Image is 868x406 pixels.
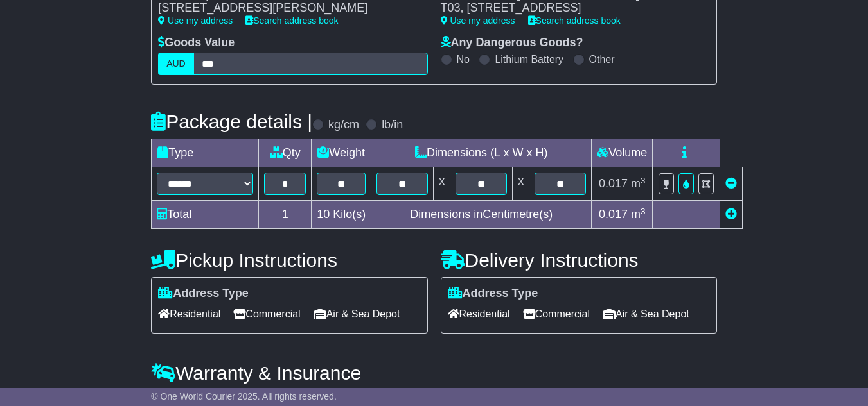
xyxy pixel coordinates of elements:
[158,53,194,75] label: AUD
[151,391,337,402] span: © One World Courier 2025. All rights reserved.
[158,287,249,301] label: Address Type
[371,139,592,167] td: Dimensions (L x W x H)
[317,208,330,221] span: 10
[158,1,403,15] div: [STREET_ADDRESS][PERSON_NAME]
[441,1,697,15] div: T03, [STREET_ADDRESS]
[259,201,312,229] td: 1
[312,139,371,167] td: Weight
[245,15,338,26] a: Search address book
[233,304,300,324] span: Commercial
[314,304,400,324] span: Air & Sea Depot
[641,207,646,216] sup: 3
[599,177,628,190] span: 0.017
[312,201,371,229] td: Kilo(s)
[259,139,312,167] td: Qty
[457,53,470,65] label: No
[152,139,259,167] td: Type
[441,15,515,26] a: Use my address
[151,111,312,132] h4: Package details |
[371,201,592,229] td: Dimensions in Centimetre(s)
[631,208,646,221] span: m
[151,250,427,271] h4: Pickup Instructions
[158,304,220,324] span: Residential
[152,201,259,229] td: Total
[725,177,737,190] a: Remove this item
[434,167,450,201] td: x
[441,36,583,50] label: Any Dangerous Goods?
[495,53,563,65] label: Lithium Battery
[151,362,717,384] h4: Warranty & Insurance
[631,177,646,190] span: m
[158,36,235,50] label: Goods Value
[528,15,621,26] a: Search address book
[523,304,590,324] span: Commercial
[448,287,538,301] label: Address Type
[725,208,737,221] a: Add new item
[328,118,359,132] label: kg/cm
[592,139,653,167] td: Volume
[641,176,646,185] sup: 3
[603,304,689,324] span: Air & Sea Depot
[589,53,615,65] label: Other
[382,118,403,132] label: lb/in
[513,167,529,201] td: x
[158,15,233,26] a: Use my address
[448,304,510,324] span: Residential
[599,208,628,221] span: 0.017
[441,250,717,271] h4: Delivery Instructions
